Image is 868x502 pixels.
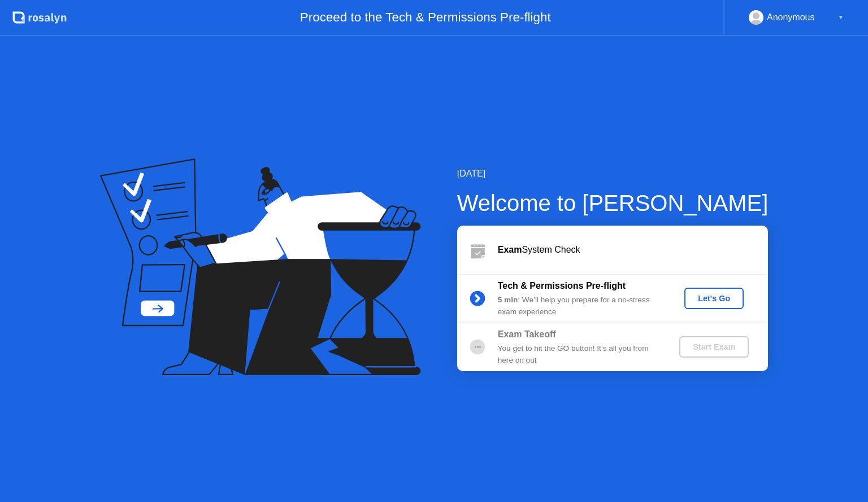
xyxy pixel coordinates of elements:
div: Let's Go [689,294,739,303]
b: 5 min [498,296,518,304]
div: : We’ll help you prepare for a no-stress exam experience [498,294,661,318]
div: ▼ [838,10,844,25]
div: System Check [498,243,768,257]
div: You get to hit the GO button! It’s all you from here on out [498,343,661,366]
button: Start Exam [679,336,749,358]
div: Start Exam [684,342,744,351]
b: Exam [498,245,522,254]
b: Tech & Permissions Pre-flight [498,281,626,290]
div: [DATE] [457,167,769,180]
button: Let's Go [684,288,744,309]
b: Exam Takeoff [498,329,556,339]
div: Anonymous [767,10,815,25]
div: Welcome to [PERSON_NAME] [457,186,769,220]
